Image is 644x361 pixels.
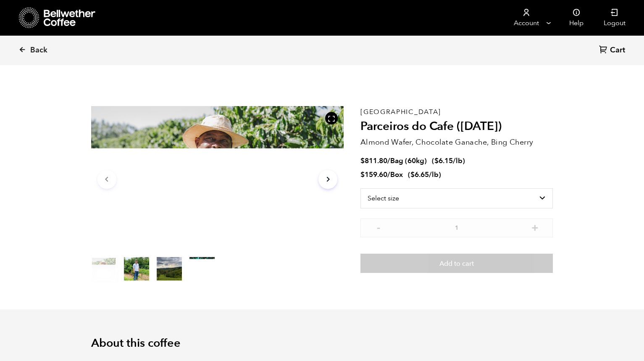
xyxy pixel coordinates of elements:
span: /lb [453,156,463,166]
button: Add to cart [360,254,553,273]
bdi: 6.65 [410,170,429,179]
span: ( ) [408,170,441,179]
span: $ [360,156,365,166]
span: / [387,170,390,179]
span: Box [390,170,403,179]
span: Cart [610,45,625,55]
h2: About this coffee [91,337,553,350]
span: ( ) [432,156,465,166]
bdi: 159.60 [360,170,387,179]
a: Cart [599,45,627,56]
span: $ [434,156,439,166]
span: $ [360,170,365,179]
bdi: 811.80 [360,156,387,166]
span: /lb [429,170,439,179]
span: Bag (60kg) [390,156,427,166]
button: - [373,223,384,231]
span: / [387,156,390,166]
h2: Parceiros do Cafe ([DATE]) [360,119,553,134]
p: Almond Wafer, Chocolate Ganache, Bing Cherry [360,137,553,148]
span: $ [410,170,415,179]
span: Back [30,45,47,55]
button: + [530,223,540,231]
bdi: 6.15 [434,156,453,166]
